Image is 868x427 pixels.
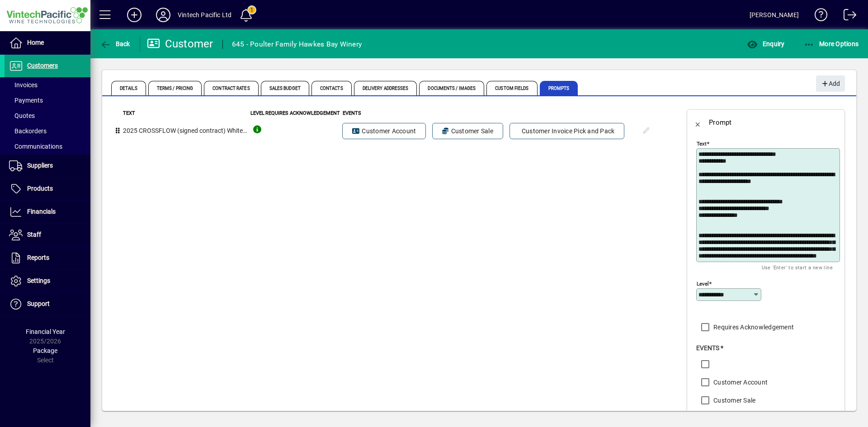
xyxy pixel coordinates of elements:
th: Text [123,109,250,118]
td: 2025 CROSSFLOW (signed contract) Whites & reds 0.085c per litre Location $300 Run sizes under 20,... [123,118,250,144]
span: Communications [9,143,62,150]
span: Package [33,347,57,354]
button: More Options [802,36,861,52]
a: Financials [5,201,90,223]
th: Level [250,109,265,118]
a: Products [5,178,90,200]
span: Staff [27,231,41,238]
span: Contacts [311,81,352,95]
div: Prompt [709,115,732,130]
button: Add [816,75,845,92]
span: Backorders [9,127,47,135]
span: Invoices [9,81,38,89]
mat-hint: Use 'Enter' to start a new line [762,262,833,272]
span: Customer Sale [442,127,493,136]
span: Products [27,185,53,192]
span: Customer Account [352,127,416,136]
span: Financial Year [26,328,65,335]
span: Customers [27,62,58,69]
span: Quotes [9,112,35,119]
button: Enquiry [745,36,787,52]
span: Suppliers [27,162,53,169]
span: Financials [27,208,56,215]
th: Events [342,109,635,118]
th: Requires Acknowledgement [265,109,342,118]
a: Logout [837,2,857,31]
span: Reports [27,254,49,261]
a: Settings [5,270,90,292]
div: 645 - Poulter Family Hawkes Bay Winery [232,37,362,52]
span: Back [100,40,130,47]
span: Add [821,76,840,91]
span: Enquiry [747,40,784,47]
span: Details [111,81,146,95]
span: Support [27,300,50,307]
span: Customer Invoice Pick and Pack [519,127,615,136]
div: [PERSON_NAME] [750,8,799,22]
span: Prompts [540,81,578,95]
a: Knowledge Base [808,2,828,31]
span: Settings [27,277,50,284]
a: Communications [5,139,90,154]
label: Requires Acknowledgement [712,323,794,332]
button: Back [98,36,132,52]
label: Customer Sale [712,396,755,405]
button: Profile [149,7,178,23]
span: Sales Budget [261,81,309,95]
span: Payments [9,97,43,104]
span: Home [27,39,44,46]
span: Events * [696,344,723,352]
a: Backorders [5,123,90,139]
button: Back [687,112,709,133]
span: Terms / Pricing [148,81,202,95]
span: Custom Fields [486,81,537,95]
span: Delivery Addresses [354,81,417,95]
button: Add [120,7,149,23]
div: Vintech Pacific Ltd [178,8,231,22]
label: Customer Account [712,378,768,387]
mat-label: Text [697,141,707,147]
mat-label: Level [697,281,709,287]
a: Home [5,32,90,54]
a: Invoices [5,77,90,93]
app-page-header-button: Back [90,36,140,52]
a: Staff [5,224,90,246]
div: Customer [147,37,213,51]
span: More Options [804,40,859,47]
a: Payments [5,93,90,108]
a: Suppliers [5,155,90,177]
span: Contract Rates [204,81,258,95]
a: Reports [5,247,90,269]
span: Documents / Images [419,81,484,95]
a: Quotes [5,108,90,123]
a: Support [5,293,90,315]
